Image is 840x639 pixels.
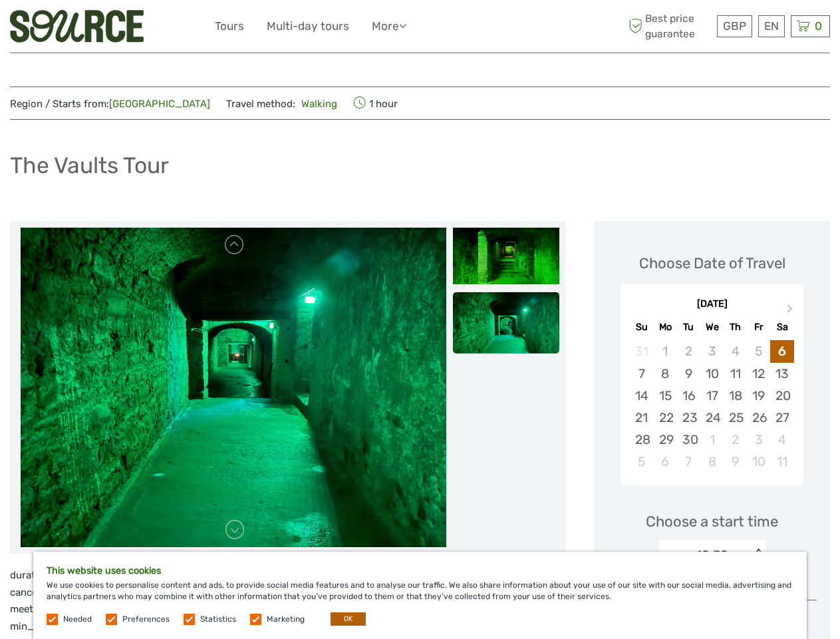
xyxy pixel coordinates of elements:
[654,429,677,451] div: Choose Monday, September 29th, 2025
[724,363,747,385] div: Choose Thursday, September 11th, 2025
[372,17,406,36] a: More
[630,318,653,336] div: Su
[770,318,793,336] div: Sa
[724,429,747,451] div: Choose Thursday, October 2nd, 2025
[295,98,337,110] a: Walking
[63,614,92,625] label: Needed
[700,318,724,336] div: We
[630,407,653,429] div: Choose Sunday, September 21st, 2025
[813,19,824,33] span: 0
[331,612,366,626] button: OK
[770,451,793,473] div: Choose Saturday, October 11th, 2025
[646,511,778,532] span: Choose a start time
[724,407,747,429] div: Choose Thursday, September 25th, 2025
[10,97,210,111] span: Region / Starts from:
[630,429,653,451] div: Choose Sunday, September 28th, 2025
[215,17,244,36] a: Tours
[696,546,728,564] div: 10:30
[654,451,677,473] div: Choose Monday, October 6th, 2025
[625,340,799,473] div: month 2025-09
[747,385,770,407] div: Choose Friday, September 19th, 2025
[724,385,747,407] div: Choose Thursday, September 18th, 2025
[639,253,785,274] div: Choose Date of Travel
[654,363,677,385] div: Choose Monday, September 8th, 2025
[677,407,700,429] div: Choose Tuesday, September 23rd, 2025
[625,11,714,41] span: Best price guarantee
[453,292,559,372] img: e715e84709ba485b816eaa54c2b5fe26.jpg
[770,363,793,385] div: Choose Saturday, September 13th, 2025
[453,228,559,284] img: f5c794b6561446779e91e36abad4585c.jpg
[770,385,793,407] div: Choose Saturday, September 20th, 2025
[122,614,170,625] label: Preferences
[677,451,700,473] div: Choose Tuesday, October 7th, 2025
[654,407,677,429] div: Choose Monday, September 22nd, 2025
[770,429,793,451] div: Choose Saturday, October 4th, 2025
[10,10,144,43] img: 3329-47040232-ff2c-48b1-8121-089692e6fd86_logo_small.png
[677,318,700,336] div: Tu
[747,429,770,451] div: Choose Friday, October 3rd, 2025
[724,318,747,336] div: Th
[630,363,653,385] div: Choose Sunday, September 7th, 2025
[10,152,169,179] h1: The Vaults Tour
[677,340,700,362] div: Not available Tuesday, September 2nd, 2025
[747,318,770,336] div: Fr
[677,363,700,385] div: Choose Tuesday, September 9th, 2025
[267,17,349,36] a: Multi-day tours
[700,407,724,429] div: Choose Wednesday, September 24th, 2025
[747,363,770,385] div: Choose Friday, September 12th, 2025
[654,385,677,407] div: Choose Monday, September 15th, 2025
[781,301,802,322] button: Next Month
[758,15,785,37] div: EN
[700,340,724,362] div: Not available Wednesday, September 3rd, 2025
[677,385,700,407] div: Choose Tuesday, September 16th, 2025
[21,228,446,547] img: e715e84709ba485b816eaa54c2b5fe26.jpg
[267,614,305,625] label: Marketing
[353,94,398,112] span: 1 hour
[109,98,210,110] a: [GEOGRAPHIC_DATA]
[677,429,700,451] div: Choose Tuesday, September 30th, 2025
[747,451,770,473] div: Choose Friday, October 10th, 2025
[47,565,793,576] h5: This website uses cookies
[226,94,337,112] span: Travel method:
[724,451,747,473] div: Choose Thursday, October 9th, 2025
[153,21,169,37] button: Open LiveChat chat widget
[752,548,764,562] div: < >
[630,385,653,407] div: Choose Sunday, September 14th, 2025
[654,340,677,362] div: Not available Monday, September 1st, 2025
[654,318,677,336] div: Mo
[630,451,653,473] div: Choose Sunday, October 5th, 2025
[770,340,793,362] div: Choose Saturday, September 6th, 2025
[33,552,807,639] div: We use cookies to personalise content and ads, to provide social media features and to analyse ou...
[200,614,236,625] label: Statistics
[700,363,724,385] div: Choose Wednesday, September 10th, 2025
[700,451,724,473] div: Choose Wednesday, October 8th, 2025
[621,298,803,312] div: [DATE]
[724,340,747,362] div: Not available Thursday, September 4th, 2025
[19,23,150,34] p: We're away right now. Please check back later!
[747,407,770,429] div: Choose Friday, September 26th, 2025
[770,407,793,429] div: Choose Saturday, September 27th, 2025
[700,429,724,451] div: Choose Wednesday, October 1st, 2025
[630,340,653,362] div: Not available Sunday, August 31st, 2025
[747,340,770,362] div: Not available Friday, September 5th, 2025
[723,19,746,33] span: GBP
[700,385,724,407] div: Choose Wednesday, September 17th, 2025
